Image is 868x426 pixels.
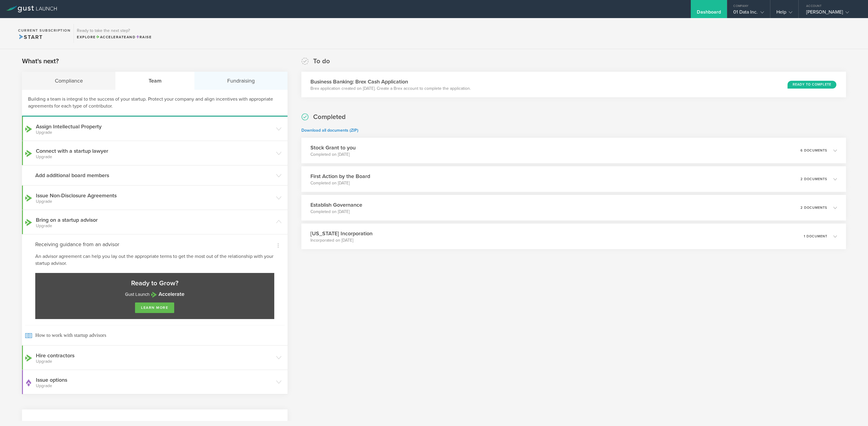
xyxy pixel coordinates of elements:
h3: Add additional board members [35,171,273,179]
small: Upgrade [36,384,273,388]
p: Completed on [DATE] [310,180,370,186]
strong: Accelerate [159,291,184,297]
p: 2 documents [800,177,827,181]
p: Incorporated on [DATE] [310,237,373,243]
p: An advisor agreement can help you lay out the appropriate terms to get the most out of the relati... [35,253,274,267]
div: Dashboard [697,9,721,18]
small: Upgrade [36,199,273,204]
p: Completed on [DATE] [310,209,362,215]
div: [PERSON_NAME] [806,9,857,18]
h3: Stock Grant to you [310,144,356,152]
small: Upgrade [36,359,273,364]
h2: What's next? [22,57,59,66]
h3: Issue options [36,376,273,388]
p: Gust Launch [41,291,268,298]
p: 1 document [804,235,827,238]
span: How to work with startup advisors [25,325,285,345]
div: Ready to take the next step?ExploreAccelerateandRaise [74,24,155,43]
span: Start [18,34,42,40]
p: Brex application created on [DATE]. Create a Brex account to complete the application. [310,86,471,92]
div: 01 Data Inc. [733,9,764,18]
h3: Bring on a startup advisor [36,216,273,228]
h3: Assign Intellectual Property [36,123,273,135]
small: Upgrade [36,130,273,135]
a: learn more [135,302,174,313]
a: Download all documents (ZIP) [301,128,358,133]
h4: Receiving guidance from an advisor [35,240,274,248]
span: and [96,35,136,39]
h3: Issue Non-Disclosure Agreements [36,192,273,204]
h3: Establish Governance [310,201,362,209]
div: Compliance [22,72,116,90]
h3: Connect with a startup lawyer [36,147,273,159]
div: Building a team is integral to the success of your startup. Protect your company and align incent... [22,90,288,117]
a: How to work with startup advisors [22,325,288,345]
h3: Ready to Grow? [41,279,268,288]
h2: Current Subscription [18,29,71,32]
div: Fundraising [194,72,287,90]
span: Accelerate [96,35,127,39]
div: Team [116,72,194,90]
div: Ready to Complete [788,81,836,89]
p: 2 documents [800,206,827,209]
div: Help [776,9,792,18]
h3: [US_STATE] Incorporation [310,230,373,237]
h2: Completed [313,113,346,121]
small: Upgrade [36,155,273,159]
small: Upgrade [36,224,273,228]
span: Raise [136,35,152,39]
h3: Ready to take the next step? [77,29,152,33]
h2: To do [313,57,330,66]
h3: Hire contractors [36,352,273,364]
h3: Business Banking: Brex Cash Application [310,78,471,86]
p: 6 documents [800,149,827,152]
div: Business Banking: Brex Cash ApplicationBrex application created on [DATE]. Create a Brex account ... [301,72,846,97]
p: Completed on [DATE] [310,152,356,158]
div: Explore [77,34,152,40]
h3: First Action by the Board [310,172,370,180]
